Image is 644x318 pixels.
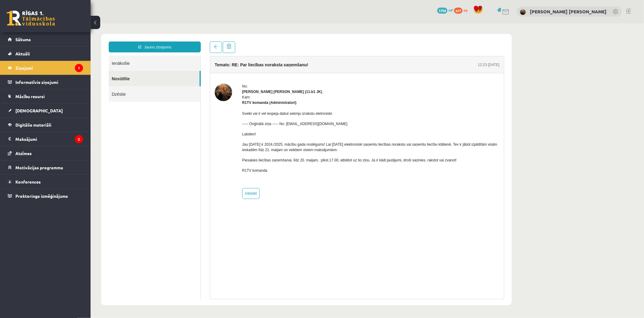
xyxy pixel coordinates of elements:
[15,151,32,156] span: Atzīmes
[75,135,83,143] i: 2
[8,118,83,132] a: Digitālie materiāli
[520,9,526,15] img: Pēteris Anatolijs Drazlovskis
[15,51,30,56] span: Aktuāli
[75,64,83,72] i: 1
[15,61,83,75] legend: Ziņojumi
[8,61,83,75] a: Ziņojumi1
[463,8,467,12] span: xp
[15,179,41,184] span: Konferences
[15,165,63,170] span: Motivācijas programma
[8,189,83,203] a: Proktoringa izmēģinājums
[454,8,470,12] a: 637 xp
[8,146,83,160] a: Atzīmes
[124,60,142,78] img: Pēteris Anatolijs Drazlovskis
[152,134,409,140] p: Piesakies liecības saņemšanai, līdz 20. maijam, plkst.17.00, atbildot uz šo ziņu. Ja ir kādi jaut...
[152,66,232,71] strong: [PERSON_NAME] [PERSON_NAME] (11.b1 JK)
[8,32,83,46] a: Sākums
[15,75,83,89] legend: Informatīvie ziņojumi
[387,39,409,44] div: 12:23 [DATE]
[152,118,409,129] p: Jau [DATE] ir 2024./2025. mācību gada noslēgums! Lai [DATE] elektroniski saņemtu liecības norakst...
[152,98,409,103] p: ----- Oriģinālā ziņa ----- No: [EMAIL_ADDRESS][DOMAIN_NAME]
[18,18,110,29] a: Jauns ziņojums
[8,47,83,61] a: Aktuāli
[15,193,68,199] span: Proktoringa izmēģinājums
[18,48,109,63] a: Nosūtītie
[530,8,607,15] a: [PERSON_NAME] [PERSON_NAME]
[8,132,83,146] a: Maksājumi2
[152,77,206,81] strong: R1TV komanda (Administratori)
[15,132,83,146] legend: Maksājumi
[15,94,45,99] span: Mācību resursi
[8,89,83,103] a: Mācību resursi
[448,8,453,12] span: mP
[18,63,110,78] a: Dzēstie
[8,161,83,174] a: Motivācijas programma
[454,8,463,14] span: 637
[15,122,51,128] span: Digitālie materiāli
[152,88,409,93] p: Sveiki vai ir vel iespeja dabut sekmju izrakstu eletroniski.
[8,104,83,118] a: [DEMOGRAPHIC_DATA]
[124,39,218,44] h4: Temats: RE: Par liecības noraksta saņemšanu!
[152,165,169,176] a: Atbildēt
[8,175,83,189] a: Konferences
[152,71,409,82] div: Kam:
[8,75,83,89] a: Informatīvie ziņojumi
[152,60,409,66] div: No:
[7,11,55,26] a: Rīgas 1. Tālmācības vidusskola
[152,108,409,114] p: Labdien!
[437,8,447,14] span: 1794
[152,144,409,150] p: R1TV komanda
[18,32,110,48] a: Ienākošie
[15,37,31,42] span: Sākums
[15,108,63,113] span: [DEMOGRAPHIC_DATA]
[437,8,453,12] a: 1794 mP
